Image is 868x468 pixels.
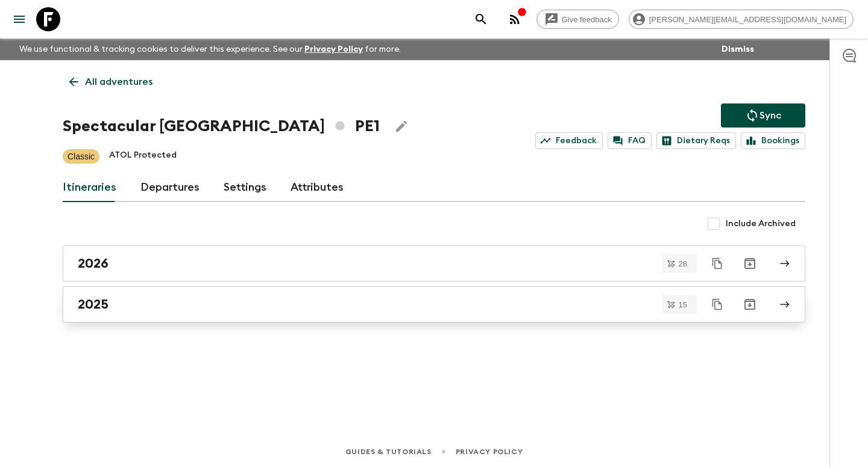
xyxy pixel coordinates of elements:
h1: Spectacular [GEOGRAPHIC_DATA] PE1 [63,114,380,138]
a: Settings [224,173,266,202]
span: 28 [671,260,694,268]
button: Edit Adventure Title [389,114,414,138]
p: Classic [68,150,95,162]
p: ATOL Protected [109,149,177,164]
button: Archive [738,251,762,276]
button: Duplicate [706,253,728,274]
button: Sync adventure departures to the booking engine [721,103,805,128]
a: Privacy Policy [456,445,523,458]
h2: 2026 [78,256,108,271]
a: Dietary Reqs [656,132,736,149]
button: menu [7,7,31,31]
a: Attributes [291,173,344,202]
p: Sync [759,108,781,123]
a: Feedback [535,132,603,149]
a: Give feedback [536,10,619,29]
span: Give feedback [555,15,618,24]
span: 15 [671,301,694,309]
a: Itineraries [63,173,116,202]
button: search adventures [469,7,493,31]
a: 2025 [63,286,805,322]
span: Include Archived [726,218,796,230]
button: Dismiss [719,41,757,58]
h2: 2025 [78,297,108,312]
p: We use functional & tracking cookies to deliver this experience. See our for more. [14,38,406,60]
a: All adventures [63,70,159,94]
a: Bookings [741,132,805,149]
div: [PERSON_NAME][EMAIL_ADDRESS][DOMAIN_NAME] [629,10,854,29]
a: FAQ [608,132,652,149]
a: 2026 [63,245,805,282]
span: [PERSON_NAME][EMAIL_ADDRESS][DOMAIN_NAME] [643,15,853,24]
p: All adventures [85,75,153,89]
a: Privacy Policy [304,45,363,54]
a: Departures [140,173,200,202]
button: Archive [738,292,762,316]
button: Duplicate [706,294,728,315]
a: Guides & Tutorials [345,445,432,458]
